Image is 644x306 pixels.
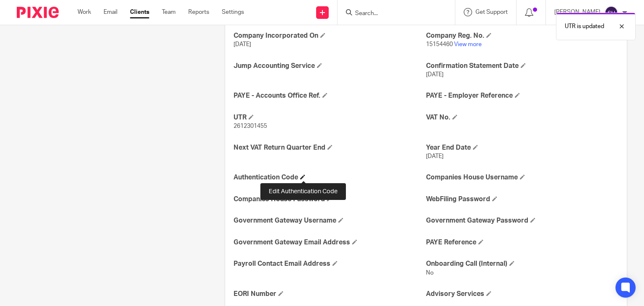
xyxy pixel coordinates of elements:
[234,62,426,70] h4: Jump Accounting Service
[426,259,618,268] h4: Onboarding Call (Internal)
[222,8,244,16] a: Settings
[454,41,482,47] a: View more
[234,259,426,268] h4: Payroll Contact Email Address
[426,270,434,276] span: No
[234,216,426,225] h4: Government Gateway Username
[426,238,618,247] h4: PAYE Reference
[426,62,618,70] h4: Confirmation Statement Date
[234,31,426,40] h4: Company Incorporated On
[426,216,618,225] h4: Government Gateway Password
[426,153,444,159] span: [DATE]
[426,143,618,152] h4: Year End Date
[605,6,618,19] img: svg%3E
[234,195,426,204] h4: Companies House Password
[426,173,618,182] h4: Companies House Username
[17,7,59,18] img: Pixie
[104,8,117,16] a: Email
[426,72,444,78] span: [DATE]
[188,8,209,16] a: Reports
[234,113,426,122] h4: UTR
[234,173,426,182] h4: Authentication Code
[426,290,618,298] h4: Advisory Services
[234,91,426,100] h4: PAYE - Accounts Office Ref.
[234,123,267,129] span: 2612301455
[234,238,426,247] h4: Government Gateway Email Address
[565,22,604,31] p: UTR is updated
[426,113,618,122] h4: VAT No.
[426,195,618,204] h4: WebFiling Password
[234,41,251,47] span: [DATE]
[78,8,91,16] a: Work
[234,290,426,298] h4: EORI Number
[130,8,149,16] a: Clients
[426,91,618,100] h4: PAYE - Employer Reference
[162,8,176,16] a: Team
[426,41,453,47] span: 15154460
[234,143,426,152] h4: Next VAT Return Quarter End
